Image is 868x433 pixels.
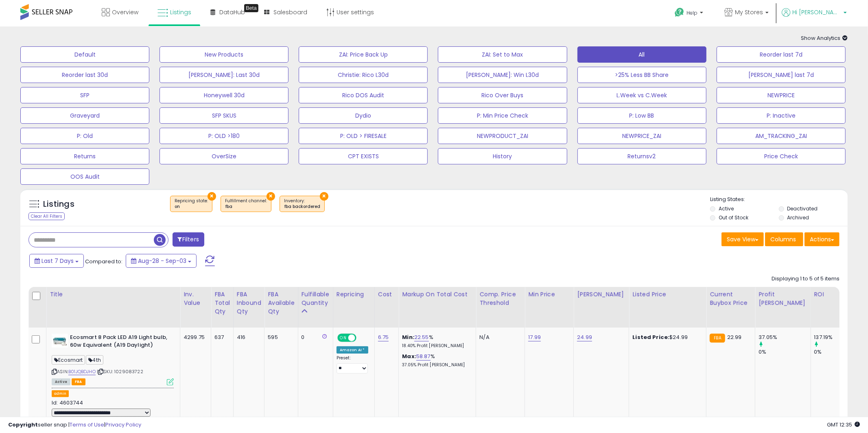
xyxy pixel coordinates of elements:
[86,355,103,365] span: 4th
[160,148,289,164] button: OverSize
[414,333,429,341] a: 22.55
[70,421,104,429] a: Terms of Use
[402,353,470,368] div: %
[52,355,85,365] span: Ecosmart
[20,107,149,124] button: Graveyard
[378,333,389,341] a: 6.75
[438,148,567,164] button: History
[284,204,320,210] div: fba backordered
[273,8,307,16] span: Salesboard
[219,8,245,16] span: DataHub
[710,290,752,307] div: Current Buybox Price
[402,290,472,299] div: Markup on Total Cost
[402,343,470,349] p: 18.40% Profit [PERSON_NAME]
[20,168,149,185] button: OOS Audit
[787,205,818,212] label: Deactivated
[29,254,84,268] button: Last 7 Days
[355,335,368,341] span: OFF
[710,196,848,203] p: Listing States:
[577,290,625,299] div: [PERSON_NAME]
[765,232,803,246] button: Columns
[416,352,431,361] a: 58.87
[112,8,138,16] span: Overview
[402,334,470,349] div: %
[299,148,428,164] button: CPT EXISTS
[268,334,291,341] div: 595
[337,346,368,354] div: Amazon AI *
[160,87,289,103] button: Honeywell 30d
[528,290,570,299] div: Min Price
[105,421,141,429] a: Privacy Policy
[42,257,74,265] span: Last 7 Days
[337,355,368,374] div: Preset:
[438,46,567,63] button: ZAI: Set to Max
[814,334,847,341] div: 137.19%
[338,335,348,341] span: ON
[402,333,414,341] b: Min:
[8,421,141,429] div: seller snap | |
[52,390,69,397] button: admin
[337,290,371,299] div: Repricing
[801,34,848,42] span: Show Analytics
[299,128,428,144] button: P: OLD > FIRESALE
[160,128,289,144] button: P: OLD >180
[170,8,191,16] span: Listings
[805,232,840,246] button: Actions
[717,128,846,144] button: AM_TRACKING_ZAI
[52,334,68,348] img: 41gJqt3DsrL._SL40_.jpg
[814,290,844,299] div: ROI
[184,290,208,307] div: Inv. value
[320,192,328,201] button: ×
[160,107,289,124] button: SFP SKUS
[214,334,227,341] div: 637
[68,368,96,375] a: B01JQBDJHO
[126,254,197,268] button: Aug-28 - Sep-03
[302,334,327,341] div: 0
[160,46,289,63] button: New Products
[577,87,706,103] button: L.Week vs C.Week
[173,232,204,247] button: Filters
[632,334,700,341] div: $24.99
[402,362,470,368] p: 37.05% Profit [PERSON_NAME]
[50,290,177,299] div: Title
[792,8,841,16] span: Hi [PERSON_NAME]
[577,67,706,83] button: >25% Less BB Share
[710,334,725,343] small: FBA
[214,290,230,316] div: FBA Total Qty
[378,290,396,299] div: Cost
[717,87,846,103] button: NEWPRICE
[20,128,149,144] button: P: Old
[299,67,428,83] button: Christie: Rico L30d
[438,107,567,124] button: P: Min Price Check
[717,107,846,124] button: P: Inactive
[759,290,807,307] div: Profit [PERSON_NAME]
[402,352,416,360] b: Max:
[668,1,711,26] a: Help
[577,333,592,341] a: 24.99
[719,205,734,212] label: Active
[244,4,258,12] div: Tooltip anchor
[479,290,521,307] div: Comp. Price Threshold
[727,333,742,341] span: 22.99
[268,290,294,316] div: FBA Available Qty
[20,46,149,63] button: Default
[632,290,703,299] div: Listed Price
[759,334,810,341] div: 37.05%
[577,107,706,124] button: P: Low BB
[70,334,169,351] b: Ecosmart 8 Pack LED A19 Light bulb, 60w Equivalent (A19 Daylight)
[208,192,216,201] button: ×
[28,212,65,220] div: Clear All Filters
[772,275,840,283] div: Displaying 1 to 5 of 5 items
[72,378,85,385] span: FBA
[399,287,476,328] th: The percentage added to the cost of goods (COGS) that forms the calculator for Min & Max prices.
[20,67,149,83] button: Reorder last 30d
[438,128,567,144] button: NEWPRODUCT_ZAI
[237,334,258,341] div: 416
[717,148,846,164] button: Price Check
[577,46,706,63] button: All
[85,258,122,265] span: Compared to:
[52,334,174,385] div: ASIN:
[138,257,186,265] span: Aug-28 - Sep-03
[299,46,428,63] button: ZAI: Price Back Up
[52,378,70,385] span: All listings currently available for purchase on Amazon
